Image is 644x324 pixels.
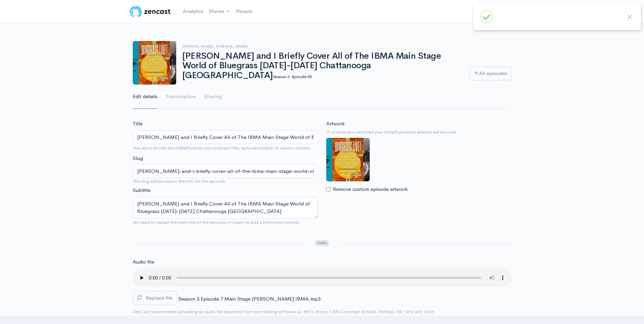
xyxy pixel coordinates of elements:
[133,258,154,266] label: Audio file
[133,309,434,314] small: ZenCast recommends uploading an audio file exported from your editing software as: MP3, Mono, CBR...
[133,155,143,162] label: Slug
[133,186,150,194] label: Subtitle
[133,178,318,185] small: The slug will be used in the URL for the episode.
[178,295,320,302] span: Season 3 Episode 7 Main Stage [PERSON_NAME] IBMA.mp3
[182,51,461,80] h1: [PERSON_NAME] and I Briefly Cover All of The IBMA Main Stage World of Bluegrass [DATE]-[DATE] Cha...
[129,5,172,18] img: ZenCast Logo
[472,4,496,19] a: Help
[625,13,634,21] button: Close this dialog
[326,120,345,128] label: Artwork
[166,85,196,109] a: Transcription
[133,164,318,178] input: title-of-episode
[233,4,255,19] a: People
[470,67,512,80] a: All episodes
[206,4,233,19] a: Shows
[133,219,301,225] small: No need to repeat the main title of the episode, it's best to add a little more context.
[181,145,189,151] strong: not
[292,74,312,79] small: Episode 28
[133,85,158,109] a: Edit details
[182,44,461,48] h6: [PERSON_NAME], [PERSON_NAME]
[333,185,408,193] label: Remove custom episode artwork
[326,129,512,136] small: If no artwork is selected your default podcast artwork will be used
[204,85,222,109] a: Sharing
[133,120,143,128] label: Title
[146,294,172,301] span: Replace file
[133,130,318,144] input: What is the episode's title?
[133,197,318,218] textarea: [PERSON_NAME] and I Briefly Cover All of The IBMA Main Stage World of Bluegrass [DATE]-[DATE] Cha...
[180,4,206,19] a: Analytics
[133,145,311,151] small: Your episode title should include your podcast title, episode number, or season number.
[273,74,290,79] small: Season 3
[315,240,329,246] span: Audio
